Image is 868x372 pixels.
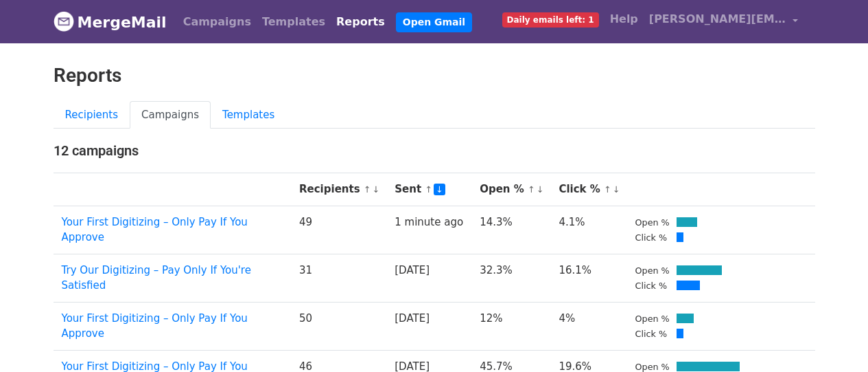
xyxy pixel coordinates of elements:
[62,216,248,244] a: Your First Digitizing – Only Pay If You Approve
[635,217,670,228] small: Open %
[364,184,371,195] a: ↑
[62,312,248,340] a: Your First Digitizing – Only Pay If You Approve
[434,184,445,195] a: ↓
[291,254,386,302] td: 31
[635,329,668,339] small: Click %
[291,302,386,350] td: 50
[605,6,644,33] a: Help
[178,8,257,36] a: Campaigns
[471,173,550,206] th: Open %
[396,12,472,32] a: Open Gmail
[528,184,535,195] a: ↑
[386,302,471,350] td: [DATE]
[550,254,626,302] td: 16.1%
[537,184,544,195] a: ↓
[471,206,550,254] td: 14.3%
[54,101,130,129] a: Recipients
[604,184,611,195] a: ↑
[54,142,815,159] h4: 12 campaigns
[386,206,471,254] td: 1 minute ago
[62,264,251,292] a: Try Our Digitizing – Pay Only If You're Satisfied
[386,173,471,206] th: Sent
[550,206,626,254] td: 4.1%
[471,302,550,350] td: 12%
[257,8,331,36] a: Templates
[373,184,380,195] a: ↓
[471,254,550,302] td: 32.3%
[331,8,390,36] a: Reports
[649,11,786,28] span: [PERSON_NAME][EMAIL_ADDRESS][DOMAIN_NAME]
[130,101,211,129] a: Campaigns
[502,12,599,28] span: Daily emails left: 1
[550,302,626,350] td: 4%
[635,281,668,291] small: Click %
[54,8,167,36] a: MergeMail
[54,11,74,32] img: MergeMail logo
[54,64,815,87] h2: Reports
[550,173,626,206] th: Click %
[635,232,668,243] small: Click %
[613,184,620,195] a: ↓
[644,6,804,38] a: [PERSON_NAME][EMAIL_ADDRESS][DOMAIN_NAME]
[386,254,471,302] td: [DATE]
[425,184,432,195] a: ↑
[291,206,386,254] td: 49
[635,362,670,372] small: Open %
[211,101,286,129] a: Templates
[291,173,386,206] th: Recipients
[497,6,605,33] a: Daily emails left: 1
[635,265,670,276] small: Open %
[635,314,670,324] small: Open %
